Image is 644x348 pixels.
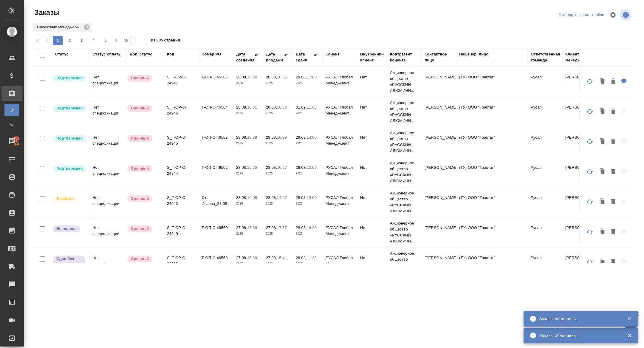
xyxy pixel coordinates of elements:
td: [PERSON_NAME] [562,222,597,243]
button: Удалить [608,136,618,148]
p: 27.08, [236,256,247,260]
p: 16:32 [277,105,287,109]
p: Нет [360,134,384,140]
button: Обновить [583,195,597,209]
p: 16:35 [277,75,287,79]
td: [PERSON_NAME] [562,132,597,152]
p: 2025 [296,140,320,146]
td: Русал [528,252,562,273]
p: 16:29 [277,135,287,140]
td: [PERSON_NAME] [562,192,597,213]
button: 5 [101,36,110,45]
p: 11:00 [307,105,317,109]
div: Выставляется автоматически, если на указанный объем услуг необходимо больше времени в стандартном... [127,74,161,82]
span: Посмотреть информацию [620,9,633,21]
span: Ф [7,122,16,128]
div: Выставляет ПМ после принятия заказа от КМа [52,195,86,203]
button: Обновить [583,104,597,119]
p: 28.08, [266,165,277,170]
p: 2025 [236,201,260,207]
td: [PERSON_NAME] [422,162,456,182]
button: Удалить [608,106,618,118]
div: Дата сдачи [296,51,314,63]
p: 27.08, [266,256,277,260]
div: split button [557,10,606,20]
p: 2025 [236,110,260,116]
p: Нет [360,165,384,171]
a: 100 [1,134,22,149]
p: 2025 [266,140,290,146]
div: Выставляет ПМ после сдачи и проведения начислений. Последний этап для ПМа [52,225,86,233]
p: 28.08, [266,195,277,200]
div: Дата создания [236,51,254,63]
button: Обновить [583,255,597,269]
p: 16:28 [247,135,257,140]
p: Нет [360,225,384,231]
p: Нет [360,74,384,80]
p: Подтвержден [56,105,83,111]
p: 2025 [236,171,260,177]
button: Удалить [608,226,618,238]
div: Дата продажи [266,51,284,63]
p: 16:25 [247,165,257,170]
div: Контрагент клиента [390,51,419,63]
p: 01.09, [296,105,307,109]
div: Выставляется автоматически, если на указанный объем услуг необходимо больше времени в стандартном... [127,195,161,203]
td: Нет спецификации [89,192,127,213]
p: 2025 [296,261,320,267]
p: Акционерное общество «РУССКИЙ АЛЮМИНИ... [390,70,419,94]
p: 15:38 [247,256,257,260]
div: Наше юр. лицо [459,51,489,57]
td: [PERSON_NAME] [422,101,456,122]
p: 16:27 [277,165,287,170]
td: Т-ОП-С-46565 [199,71,233,92]
button: Удалить [608,196,618,208]
td: (ТУ) ООО "Трактат" [456,192,528,213]
div: Внутренний клиент [360,51,384,63]
p: 2025 [266,80,290,86]
p: Выполнен [56,226,77,232]
p: S_T-OP-C-24939 [167,255,196,267]
span: 100 [10,135,23,141]
button: Клонировать [597,226,608,238]
p: 28.08, [236,105,247,109]
div: Выставляется автоматически, если на указанный объем услуг необходимо больше времени в стандартном... [127,225,161,233]
p: Акционерное общество «РУССКИЙ АЛЮМИНИ... [390,220,419,244]
p: 14:07 [277,195,287,200]
button: Клонировать [597,106,608,118]
td: [PERSON_NAME] [422,71,456,92]
p: 29.08, [296,75,307,79]
p: В работе [56,196,74,202]
p: 28.08, [266,75,277,79]
div: Заказы обновлены [539,316,618,322]
span: из 305 страниц [151,37,180,45]
div: Доп. статус [130,51,152,57]
div: Ответственная команда [531,51,560,63]
td: [PERSON_NAME] [422,192,456,213]
button: Закрыть [623,316,635,321]
p: Срочный [131,226,149,232]
p: РУСАЛ Глобал Менеджмент [326,134,354,146]
p: Сдан без статистики [56,256,82,268]
span: 4 [89,38,98,44]
td: Русал [528,71,562,92]
p: Подтвержден [56,75,83,81]
p: Акционерное общество «РУССКИЙ АЛЮМИНИ... [390,160,419,184]
p: 27.08, [266,225,277,230]
td: [PERSON_NAME] [422,132,456,152]
td: Т-ОП-С-46560 [199,222,233,243]
p: РУСАЛ Глобал Менеджмент [326,255,354,267]
div: Статус [55,51,69,57]
p: 2025 [266,110,290,116]
a: Ф [4,119,19,131]
p: 2025 [296,171,320,177]
button: Клонировать [597,256,608,268]
p: 28.08, [236,75,247,79]
td: Нет спецификации [89,71,127,92]
button: Закрыть [623,333,635,338]
span: В [7,107,16,113]
p: 16:31 [247,105,257,109]
p: Срочный [131,196,149,202]
p: 14:00 [307,135,317,140]
p: 28.08, [296,225,307,230]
